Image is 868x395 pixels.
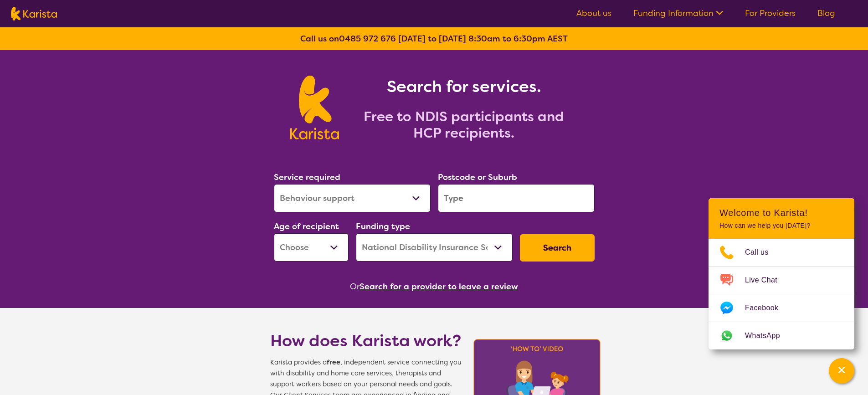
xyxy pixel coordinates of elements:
[11,7,57,21] img: Karista logo
[300,33,568,44] b: Call us on [DATE] to [DATE] 8:30am to 6:30pm AEST
[817,8,835,19] a: Blog
[576,8,611,19] a: About us
[709,322,854,349] a: Web link opens in a new tab.
[274,221,339,232] label: Age of recipient
[327,358,340,367] b: free
[438,172,517,183] label: Postcode or Suburb
[719,207,843,218] h2: Welcome to Karista!
[520,234,595,262] button: Search
[709,239,854,349] ul: Choose channel
[745,273,788,287] span: Live Chat
[290,76,339,139] img: Karista logo
[274,172,340,183] label: Service required
[745,8,796,19] a: For Providers
[745,246,780,259] span: Call us
[356,221,410,232] label: Funding type
[339,33,396,44] a: 0485 972 676
[633,8,723,19] a: Funding Information
[350,76,578,97] h1: Search for services.
[360,280,518,293] button: Search for a provider to leave a review
[745,329,791,343] span: WhatsApp
[350,108,578,141] h2: Free to NDIS participants and HCP recipients.
[829,358,854,384] button: Channel Menu
[745,301,789,315] span: Facebook
[350,280,360,293] span: Or
[719,222,843,230] p: How can we help you [DATE]?
[270,330,462,352] h1: How does Karista work?
[438,184,595,212] input: Type
[709,198,854,349] div: Channel Menu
